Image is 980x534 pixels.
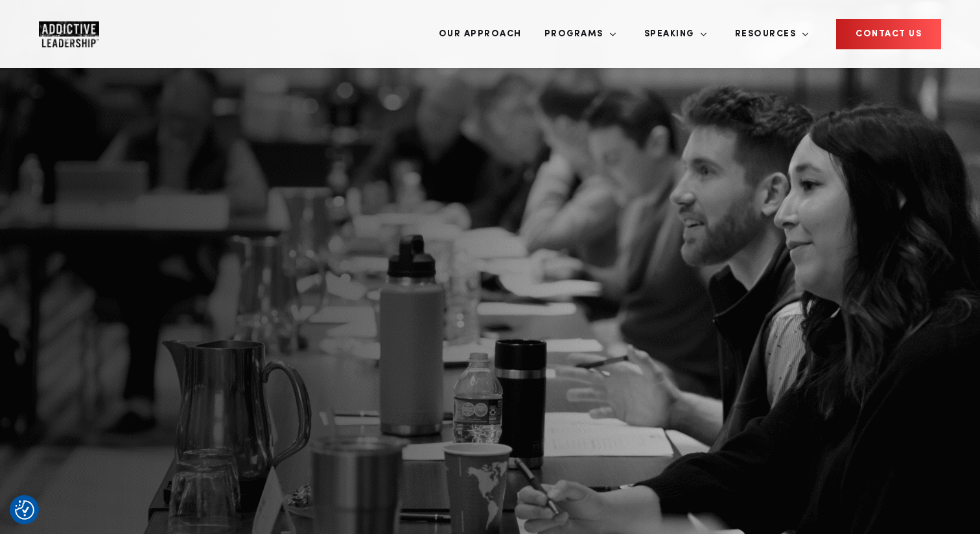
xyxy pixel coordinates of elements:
[15,500,34,520] button: Consent Preferences
[725,10,810,58] a: Resources
[39,21,117,47] a: Home
[15,500,34,520] img: Revisit consent button
[535,10,616,58] a: Programs
[429,10,531,58] a: Our Approach
[39,21,99,47] img: Company Logo
[635,10,707,58] a: Speaking
[836,19,941,49] a: CONTACT US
